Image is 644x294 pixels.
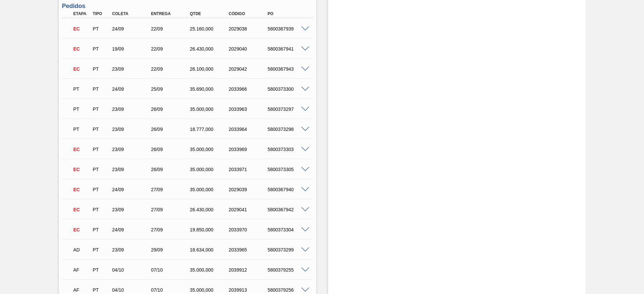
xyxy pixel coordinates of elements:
[110,147,154,152] div: 23/09/2025
[188,267,232,273] div: 35.000,000
[110,11,154,16] div: Coleta
[91,287,111,293] div: Pedido de Transferência
[62,3,313,10] h3: Pedidos
[188,66,232,72] div: 26.100,000
[188,127,232,132] div: 18.777,000
[72,122,92,137] div: Pedido em Trânsito
[266,247,310,252] div: 5800373299
[72,102,92,117] div: Pedido em Trânsito
[266,207,310,212] div: 5800367942
[73,227,90,232] p: EC
[73,247,90,252] p: AD
[73,147,90,152] p: EC
[149,267,193,273] div: 07/10/2025
[73,187,90,192] p: EC
[149,11,193,16] div: Entrega
[188,11,232,16] div: Qtde
[227,86,271,92] div: 2033966
[188,26,232,31] div: 25.160,000
[227,106,271,112] div: 2033963
[227,207,271,212] div: 2029041
[227,287,271,293] div: 2039913
[227,147,271,152] div: 2033969
[227,11,271,16] div: Código
[110,187,154,192] div: 24/09/2025
[149,247,193,252] div: 29/09/2025
[73,127,90,132] p: PT
[91,227,111,232] div: Pedido de Transferência
[110,167,154,172] div: 23/09/2025
[149,46,193,52] div: 22/09/2025
[91,26,111,31] div: Pedido de Transferência
[110,127,154,132] div: 23/09/2025
[110,66,154,72] div: 23/09/2025
[188,46,232,52] div: 26.430,000
[227,247,271,252] div: 2033965
[91,167,111,172] div: Pedido de Transferência
[227,187,271,192] div: 2029039
[110,26,154,31] div: 24/09/2025
[188,287,232,293] div: 35.000,000
[188,106,232,112] div: 35.000,000
[149,106,193,112] div: 26/09/2025
[72,162,92,177] div: Em Cancelamento
[266,227,310,232] div: 5800373304
[91,207,111,212] div: Pedido de Transferência
[73,167,90,172] p: EC
[73,287,90,293] p: AF
[73,106,90,112] p: PT
[110,267,154,273] div: 04/10/2025
[110,207,154,212] div: 23/09/2025
[266,86,310,92] div: 5800373300
[72,263,92,277] div: Aguardando Faturamento
[149,26,193,31] div: 22/09/2025
[110,227,154,232] div: 24/09/2025
[72,142,92,157] div: Em Cancelamento
[73,207,90,212] p: EC
[266,26,310,31] div: 5800367939
[266,147,310,152] div: 5800373303
[149,86,193,92] div: 25/09/2025
[149,167,193,172] div: 26/09/2025
[266,106,310,112] div: 5800373297
[110,86,154,92] div: 24/09/2025
[91,106,111,112] div: Pedido de Transferência
[110,46,154,52] div: 19/09/2025
[91,187,111,192] div: Pedido de Transferência
[72,21,92,36] div: Em Cancelamento
[266,11,310,16] div: PO
[72,82,92,96] div: Pedido em Trânsito
[266,66,310,72] div: 5800367943
[149,147,193,152] div: 26/09/2025
[266,46,310,52] div: 5800367941
[227,167,271,172] div: 2033971
[72,62,92,76] div: Em Cancelamento
[188,147,232,152] div: 35.000,000
[91,11,111,16] div: Tipo
[266,287,310,293] div: 5800379256
[91,46,111,52] div: Pedido de Transferência
[73,66,90,72] p: EC
[91,147,111,152] div: Pedido de Transferência
[91,127,111,132] div: Pedido de Transferência
[188,207,232,212] div: 26.430,000
[73,26,90,31] p: EC
[72,182,92,197] div: Em Cancelamento
[227,26,271,31] div: 2029038
[266,127,310,132] div: 5800373298
[188,167,232,172] div: 35.000,000
[149,127,193,132] div: 26/09/2025
[73,267,90,273] p: AF
[91,66,111,72] div: Pedido de Transferência
[266,187,310,192] div: 5800367940
[91,267,111,273] div: Pedido de Transferência
[72,202,92,217] div: Em Cancelamento
[188,86,232,92] div: 35.690,000
[149,207,193,212] div: 27/09/2025
[73,46,90,52] p: EC
[72,42,92,56] div: Em Cancelamento
[227,267,271,273] div: 2039912
[72,242,92,257] div: Aguardando Descarga
[227,227,271,232] div: 2033970
[227,66,271,72] div: 2029042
